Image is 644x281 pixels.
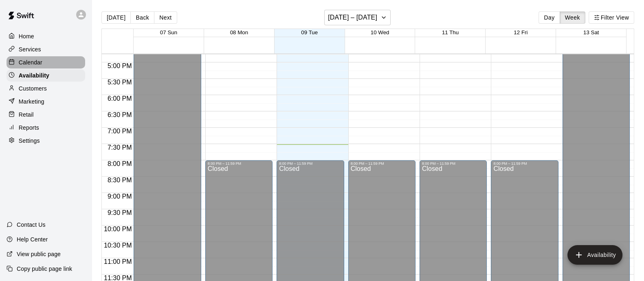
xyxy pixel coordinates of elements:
[560,11,585,24] button: Week
[102,242,134,249] span: 10:30 PM
[19,111,34,119] p: Retail
[106,177,134,184] span: 8:30 PM
[160,29,177,35] button: 07 Sun
[19,32,34,40] p: Home
[351,162,413,166] div: 8:00 PM – 11:59 PM
[106,209,134,216] span: 9:30 PM
[208,162,270,166] div: 8:00 PM – 11:59 PM
[7,82,85,95] a: Customers
[106,160,134,167] span: 8:00 PM
[442,29,459,35] button: 11 Thu
[106,128,134,135] span: 7:00 PM
[279,162,341,166] div: 8:00 PM – 11:59 PM
[102,226,134,232] span: 10:00 PM
[422,162,484,166] div: 8:00 PM – 11:59 PM
[7,69,85,82] a: Availability
[19,45,41,53] p: Services
[301,29,318,35] button: 09 Tue
[7,30,85,42] a: Home
[19,97,44,106] p: Marketing
[7,108,85,121] a: Retail
[567,245,622,265] button: add
[106,95,134,102] span: 6:00 PM
[583,29,599,35] button: 13 Sat
[130,11,154,24] button: Back
[324,10,391,25] button: [DATE] – [DATE]
[19,58,42,66] p: Calendar
[19,84,47,93] p: Customers
[106,111,134,118] span: 6:30 PM
[589,11,634,24] button: Filter View
[538,11,560,24] button: Day
[17,265,72,273] p: Copy public page link
[106,79,134,86] span: 5:30 PM
[7,135,85,147] a: Settings
[19,124,39,132] p: Reports
[7,43,85,55] a: Services
[19,71,49,80] p: Availability
[493,162,556,166] div: 8:00 PM – 11:59 PM
[106,62,134,69] span: 5:00 PM
[106,193,134,200] span: 9:00 PM
[328,12,377,23] h6: [DATE] – [DATE]
[101,11,131,24] button: [DATE]
[7,56,85,69] a: Calendar
[230,29,248,35] button: 08 Mon
[102,258,134,265] span: 11:00 PM
[19,137,40,145] p: Settings
[106,144,134,151] span: 7:30 PM
[514,29,528,35] button: 12 Fri
[7,122,85,134] a: Reports
[17,221,46,229] p: Contact Us
[17,235,48,243] p: Help Center
[17,250,61,258] p: View public page
[371,29,389,35] button: 10 Wed
[7,95,85,108] a: Marketing
[154,11,177,24] button: Next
